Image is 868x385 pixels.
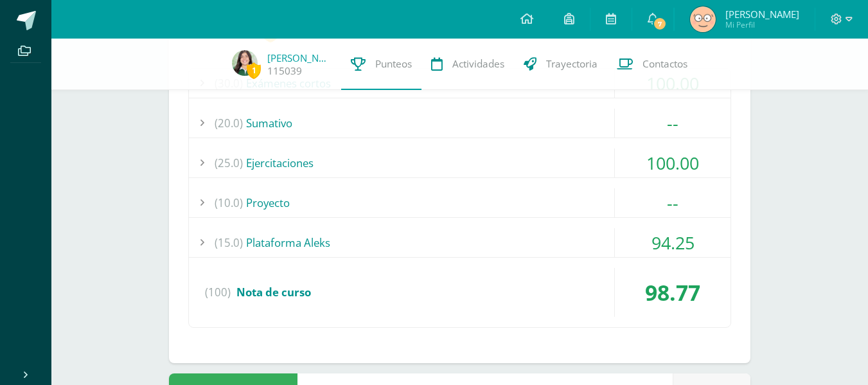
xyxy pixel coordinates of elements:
[236,285,311,300] span: Nota de curso
[205,268,231,317] span: (100)
[642,57,687,71] span: Contactos
[615,109,731,138] div: --
[452,57,504,71] span: Actividades
[375,57,412,71] span: Punteos
[247,62,261,78] span: 1
[341,39,421,90] a: Punteos
[514,39,607,90] a: Trayectoria
[215,228,243,257] span: (15.0)
[725,19,799,30] span: Mi Perfil
[215,148,243,177] span: (25.0)
[267,51,332,64] a: [PERSON_NAME]
[546,57,598,71] span: Trayectoria
[725,8,799,21] span: [PERSON_NAME]
[189,188,731,217] div: Proyecto
[653,17,667,31] span: 7
[615,188,731,217] div: --
[615,148,731,177] div: 100.00
[189,228,731,257] div: Plataforma Aleks
[421,39,514,90] a: Actividades
[189,148,731,177] div: Ejercitaciones
[615,228,731,257] div: 94.25
[215,188,243,217] span: (10.0)
[607,39,697,90] a: Contactos
[232,50,258,76] img: a478b10ea490de47a8cbd13f9fa61e53.png
[690,6,716,32] img: 7775765ac5b93ea7f316c0cc7e2e0b98.png
[215,109,243,138] span: (20.0)
[615,268,731,317] div: 98.77
[267,64,302,78] a: 115039
[189,109,731,138] div: Sumativo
